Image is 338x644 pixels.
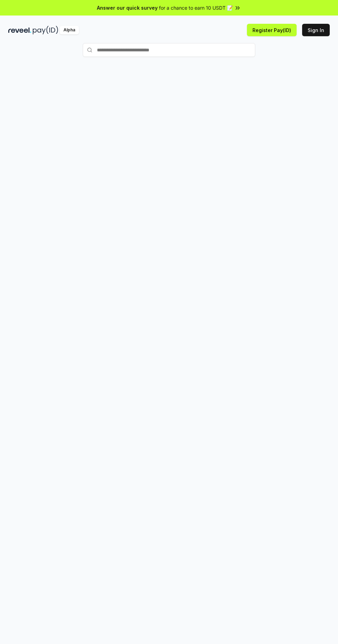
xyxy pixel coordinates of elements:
button: Sign In [302,24,330,36]
div: Alpha [60,26,79,34]
button: Register Pay(ID) [247,24,297,36]
img: pay_id [33,26,58,34]
span: Answer our quick survey [97,4,158,11]
img: reveel_dark [8,26,31,34]
span: for a chance to earn 10 USDT 📝 [159,4,233,11]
